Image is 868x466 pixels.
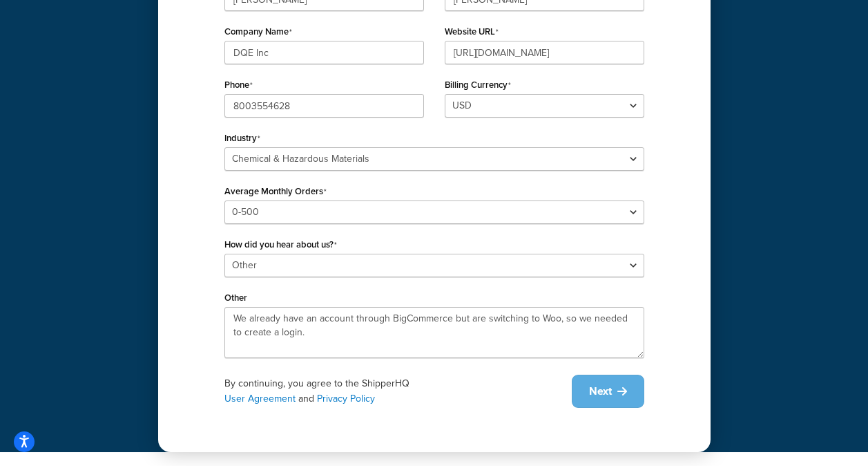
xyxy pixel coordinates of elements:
label: Industry [224,133,260,144]
label: Website URL [445,26,499,37]
label: Average Monthly Orders [224,186,327,197]
a: Privacy Policy [317,391,375,406]
label: Billing Currency [445,80,511,91]
textarea: We already have an account through BigCommerce but are switching to Woo, so we needed to create a... [224,307,644,358]
label: How did you hear about us? [224,239,337,250]
div: By continuing, you agree to the ShipperHQ and [224,376,572,407]
label: Company Name [224,26,292,37]
a: User Agreement [224,391,296,406]
label: Other [224,292,247,303]
label: Phone [224,80,253,91]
